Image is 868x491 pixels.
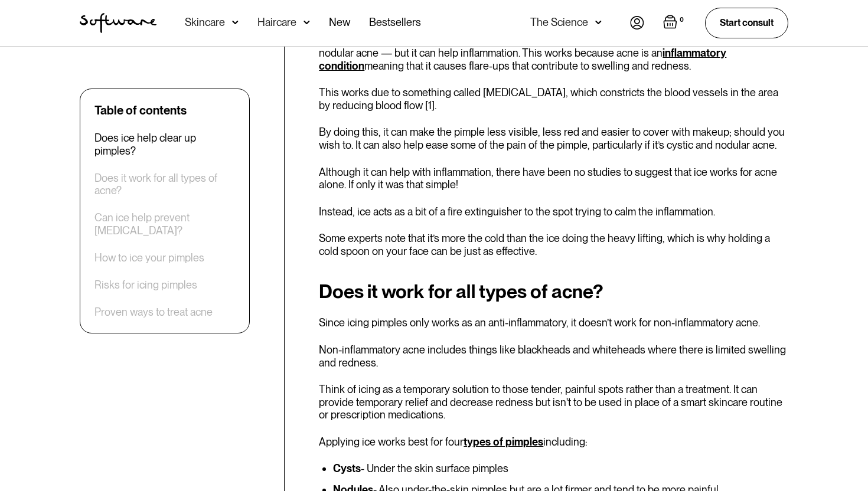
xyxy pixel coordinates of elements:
[319,281,788,302] h2: Does it work for all types of acne?
[333,463,788,474] li: - Under the skin surface pimples
[185,17,225,28] div: Skincare
[80,13,156,33] img: Software Logo
[232,17,239,28] img: arrow down
[94,132,235,157] a: Does ice help clear up pimples?
[319,34,788,72] p: Ice doesn’t necessarily help clear up acne or pimples — particularly if you’re suffering from cys...
[530,17,588,28] div: The Science
[319,316,788,329] p: Since icing pimples only works as an anti-inflammatory, it doesn’t work for non-inflammatory acne.
[319,86,788,112] p: This works due to something called [MEDICAL_DATA], which constricts the blood vessels in the area...
[319,343,788,369] p: Non-inflammatory acne includes things like blackheads and whiteheads where there is limited swell...
[595,17,602,28] img: arrow down
[705,8,788,38] a: Start consult
[319,205,788,218] p: Instead, ice acts as a bit of a fire extinguisher to the spot trying to calm the inflammation.
[94,306,213,319] a: Proven ways to treat acne
[677,15,686,25] div: 0
[319,232,788,257] p: Some experts note that it’s more the cold than the ice doing the heavy lifting, which is why hold...
[94,103,187,117] div: Table of contents
[94,251,204,264] a: How to ice your pimples
[319,383,788,421] p: Think of icing as a temporary solution to those tender, painful spots rather than a treatment. It...
[319,47,726,72] a: inflammatory condition
[663,15,686,31] a: Open empty cart
[94,172,235,197] a: Does it work for all types of acne?
[94,211,235,237] a: Can ice help prevent [MEDICAL_DATA]?
[94,279,197,292] a: Risks for icing pimples
[304,17,310,28] img: arrow down
[464,436,543,448] a: types of pimples
[319,166,788,191] p: Although it can help with inflammation, there have been no studies to suggest that ice works for ...
[319,436,788,449] p: Applying ice works best for four including:
[80,13,156,33] a: home
[319,126,788,151] p: By doing this, it can make the pimple less visible, less red and easier to cover with makeup; sho...
[333,462,361,474] strong: Cysts
[257,17,296,28] div: Haircare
